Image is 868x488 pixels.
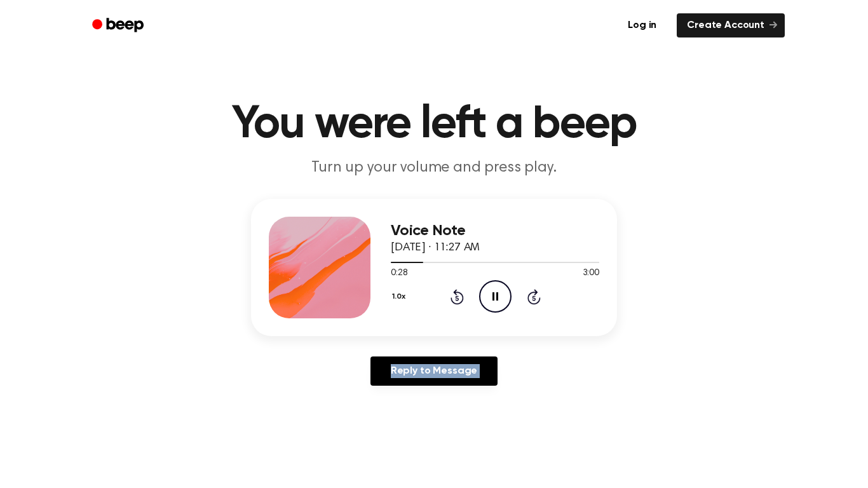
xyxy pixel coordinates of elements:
span: 3:00 [583,267,599,280]
span: [DATE] · 11:27 AM [391,242,480,254]
p: Turn up your volume and press play. [190,158,678,179]
h3: Voice Note [391,222,599,240]
a: Reply to Message [370,356,498,386]
h1: You were left a beep [109,102,759,147]
button: 1.0x [391,286,410,308]
span: 0:28 [391,267,407,280]
a: Log in [615,11,669,40]
a: Beep [83,13,155,38]
a: Create Account [677,13,785,37]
